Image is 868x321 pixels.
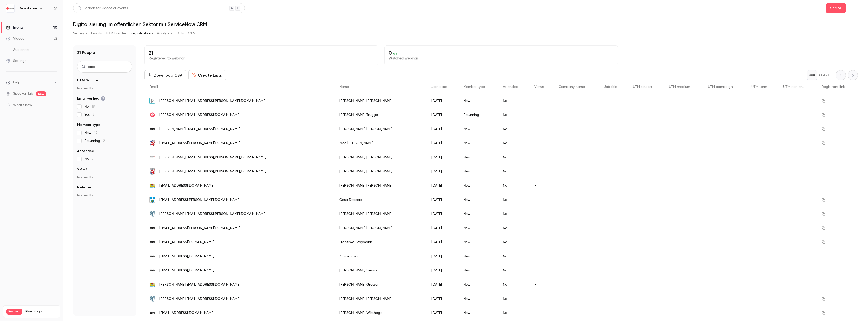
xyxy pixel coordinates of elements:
img: biberach.de [149,296,155,302]
span: Job title [604,85,617,89]
div: Settings [6,58,26,63]
span: [EMAIL_ADDRESS][PERSON_NAME][DOMAIN_NAME] [159,141,240,146]
img: duesseldorf.de [149,140,155,146]
p: Watched webinar [389,56,614,61]
p: No results [77,193,132,198]
span: UTM term [751,85,767,89]
div: [DATE] [426,193,458,207]
div: [DATE] [426,249,458,263]
img: stadt.wuppertal.de [149,239,155,245]
div: [PERSON_NAME] Siewior [334,263,426,278]
div: No [498,306,529,320]
div: New [458,235,498,249]
button: Analytics [157,29,173,37]
span: [EMAIL_ADDRESS][DOMAIN_NAME] [159,240,214,245]
div: Amine Radi [334,249,426,263]
span: [EMAIL_ADDRESS][PERSON_NAME][DOMAIN_NAME] [159,197,240,203]
div: [PERSON_NAME] [PERSON_NAME] [334,164,426,179]
span: Views [534,85,544,89]
div: New [458,179,498,193]
div: - [529,235,554,249]
div: No [498,108,529,122]
span: No [84,157,95,162]
div: No [498,249,529,263]
span: Help [13,80,20,85]
div: New [458,164,498,179]
div: [PERSON_NAME] Trugge [334,108,426,122]
div: [PERSON_NAME] [PERSON_NAME] [334,150,426,164]
img: protiviti.de [149,98,155,104]
div: Search for videos or events [77,6,128,11]
span: [PERSON_NAME][EMAIL_ADDRESS][PERSON_NAME][DOMAIN_NAME] [159,211,266,217]
button: UTM builder [106,29,126,37]
div: [DATE] [426,122,458,136]
span: [PERSON_NAME][EMAIL_ADDRESS][DOMAIN_NAME] [159,282,240,287]
div: No [498,193,529,207]
div: New [458,278,498,292]
div: New [458,207,498,221]
span: [PERSON_NAME][EMAIL_ADDRESS][DOMAIN_NAME] [159,127,240,132]
div: Videos [6,36,24,41]
img: freiburg.de [149,154,155,160]
div: New [458,150,498,164]
span: [PERSON_NAME][EMAIL_ADDRESS][PERSON_NAME][DOMAIN_NAME] [159,155,266,160]
div: [DATE] [426,292,458,306]
button: Registrations [130,29,153,37]
div: No [498,150,529,164]
div: [PERSON_NAME] [PERSON_NAME] [334,94,426,108]
div: [DATE] [426,164,458,179]
div: [PERSON_NAME] [PERSON_NAME] [334,292,426,306]
span: 19 [92,105,95,108]
div: New [458,193,498,207]
button: Create Lists [188,70,226,80]
div: No [498,263,529,278]
p: Out of 1 [819,73,832,78]
span: new [36,91,46,96]
span: Name [339,85,349,89]
p: 21 [149,50,374,56]
div: [DATE] [426,221,458,235]
div: No [498,164,529,179]
span: No [84,104,95,109]
div: Nico [PERSON_NAME] [334,136,426,150]
span: [PERSON_NAME][EMAIL_ADDRESS][PERSON_NAME][DOMAIN_NAME] [159,169,266,174]
span: 0 % [393,52,398,55]
span: [EMAIL_ADDRESS][DOMAIN_NAME] [159,310,214,316]
span: 2 [103,139,105,143]
section: facet-groups [77,78,132,198]
div: No [498,235,529,249]
img: Devoteam [6,4,14,12]
span: UTM Source [77,78,98,83]
h1: Digitalisierung im öffentlichen Sektor mit ServiceNow CRM [73,21,858,27]
span: Views [77,167,87,172]
iframe: Noticeable Trigger [51,103,57,108]
div: [PERSON_NAME] Wiethege [334,306,426,320]
span: Email [149,85,158,89]
div: [PERSON_NAME] [PERSON_NAME] [334,122,426,136]
div: Events [6,25,23,30]
span: [EMAIL_ADDRESS][DOMAIN_NAME] [159,183,214,188]
img: devoteam.com [149,112,155,118]
span: Join date [431,85,447,89]
div: - [529,164,554,179]
span: [EMAIL_ADDRESS][DOMAIN_NAME] [159,268,214,273]
h1: 21 People [77,50,95,56]
div: [PERSON_NAME] [PERSON_NAME] [334,179,426,193]
button: Share [826,3,846,13]
span: What's new [13,103,32,108]
p: Registered to webinar [149,56,374,61]
div: - [529,108,554,122]
button: Polls [177,29,184,37]
span: [PERSON_NAME][EMAIL_ADDRESS][PERSON_NAME][DOMAIN_NAME] [159,98,266,104]
div: [DATE] [426,150,458,164]
div: New [458,94,498,108]
span: Yes [84,112,94,117]
div: - [529,207,554,221]
span: UTM source [633,85,652,89]
div: [DATE] [426,108,458,122]
div: New [458,249,498,263]
span: Returning [84,138,105,143]
img: lra-wm.bayern.de [149,282,155,288]
button: Download CSV [144,70,186,80]
img: stadt.wuppertal.de [149,225,155,231]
